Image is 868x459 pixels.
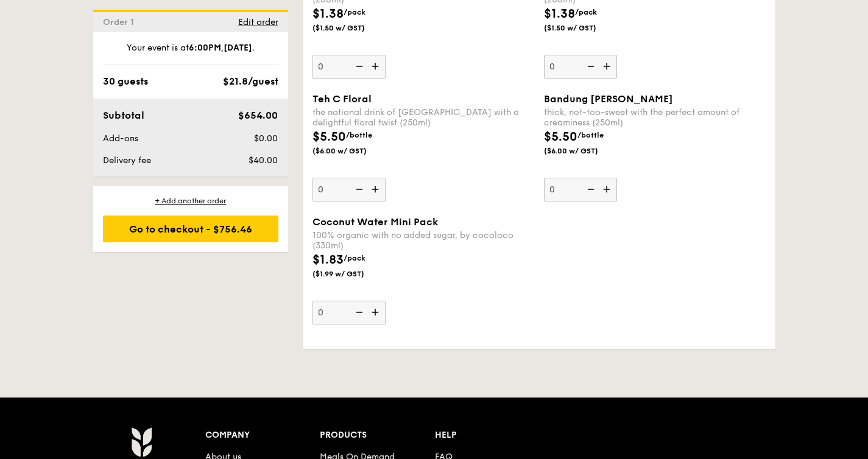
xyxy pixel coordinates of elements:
[103,74,148,89] div: 30 guests
[131,427,152,457] img: AYc88T3wAAAABJRU5ErkJggg==
[312,7,344,21] span: $1.38
[544,23,627,33] span: ($1.50 w/ GST)
[599,178,617,201] img: icon-add.58712e84.svg
[435,427,550,444] div: Help
[320,427,435,444] div: Products
[367,55,386,78] img: icon-add.58712e84.svg
[223,74,278,89] div: $21.8/guest
[367,178,386,201] img: icon-add.58712e84.svg
[103,155,151,166] span: Delivery fee
[224,43,252,53] strong: [DATE]
[349,301,367,324] img: icon-reduce.1d2dbef1.svg
[238,17,278,27] span: Edit order
[599,55,617,78] img: icon-add.58712e84.svg
[103,196,278,206] div: + Add another order
[580,55,599,78] img: icon-reduce.1d2dbef1.svg
[238,110,278,121] span: $654.00
[544,55,617,79] input: Coffee Oat Milk Mini Pack, by Oatside(200ml)$1.38/pack($1.50 w/ GST)
[544,7,575,21] span: $1.38
[103,133,138,144] span: Add-ons
[312,130,346,144] span: $5.50
[544,146,627,156] span: ($6.00 w/ GST)
[344,8,365,16] span: /pack
[580,178,599,201] img: icon-reduce.1d2dbef1.svg
[312,253,344,267] span: $1.83
[312,216,438,228] span: Coconut Water Mini Pack
[312,269,395,279] span: ($1.99 w/ GST)
[312,23,395,33] span: ($1.50 w/ GST)
[103,17,139,27] span: Order 1
[205,427,320,444] div: Company
[349,55,367,78] img: icon-reduce.1d2dbef1.svg
[103,42,278,65] div: Your event is at , .
[312,178,386,201] input: Teh C Floralthe national drink of [GEOGRAPHIC_DATA] with a delightful floral twist (250ml)$5.50/b...
[189,43,221,53] strong: 6:00PM
[103,110,144,121] span: Subtotal
[367,301,386,324] img: icon-add.58712e84.svg
[346,131,372,139] span: /bottle
[312,301,386,324] input: Coconut Water Mini Pack100% organic with no added sugar, by cocoloco (330ml)$1.83/pack($1.99 w/ GST)
[344,254,365,262] span: /pack
[103,215,278,242] div: Go to checkout - $756.46
[312,55,386,79] input: Chocolate Oat Milk Mini Pack, by Oatside(200ml)$1.38/pack($1.50 w/ GST)
[312,93,372,105] span: Teh C Floral
[312,230,534,251] div: 100% organic with no added sugar, by cocoloco (330ml)
[254,133,278,144] span: $0.00
[544,178,617,201] input: Bandung [PERSON_NAME]thick, not-too-sweet with the perfect amount of creaminess (250ml)$5.50/bott...
[349,178,367,201] img: icon-reduce.1d2dbef1.svg
[544,93,673,105] span: Bandung [PERSON_NAME]
[544,107,766,128] div: thick, not-too-sweet with the perfect amount of creaminess (250ml)
[544,130,577,144] span: $5.50
[577,131,604,139] span: /bottle
[312,146,395,156] span: ($6.00 w/ GST)
[312,107,534,128] div: the national drink of [GEOGRAPHIC_DATA] with a delightful floral twist (250ml)
[575,8,597,16] span: /pack
[249,155,278,166] span: $40.00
